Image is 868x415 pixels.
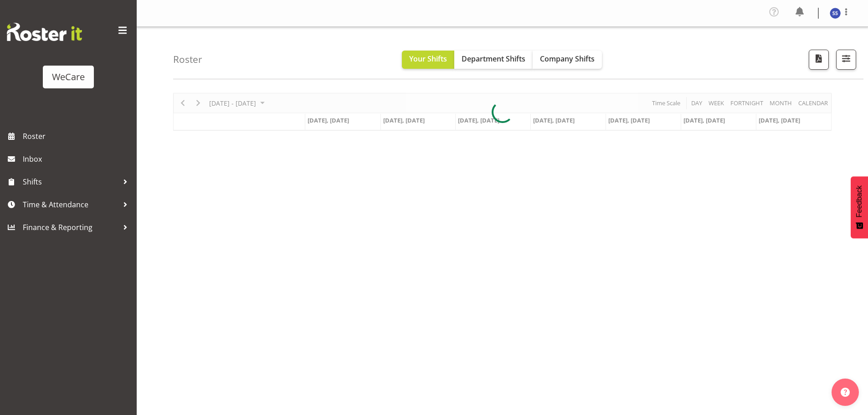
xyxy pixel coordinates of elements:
[462,54,525,64] span: Department Shifts
[409,54,447,64] span: Your Shifts
[173,54,202,65] h4: Roster
[851,176,868,238] button: Feedback - Show survey
[809,50,829,70] button: Download a PDF of the roster according to the set date range.
[7,23,82,41] img: Rosterit website logo
[855,185,863,217] span: Feedback
[52,70,85,84] div: WeCare
[836,50,856,70] button: Filter Shifts
[23,129,132,143] span: Roster
[23,175,118,189] span: Shifts
[23,198,118,211] span: Time & Attendance
[454,51,533,69] button: Department Shifts
[841,388,850,397] img: help-xxl-2.png
[23,220,118,234] span: Finance & Reporting
[830,8,841,19] img: savita-savita11083.jpg
[23,152,132,166] span: Inbox
[540,54,595,64] span: Company Shifts
[533,51,602,69] button: Company Shifts
[402,51,454,69] button: Your Shifts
